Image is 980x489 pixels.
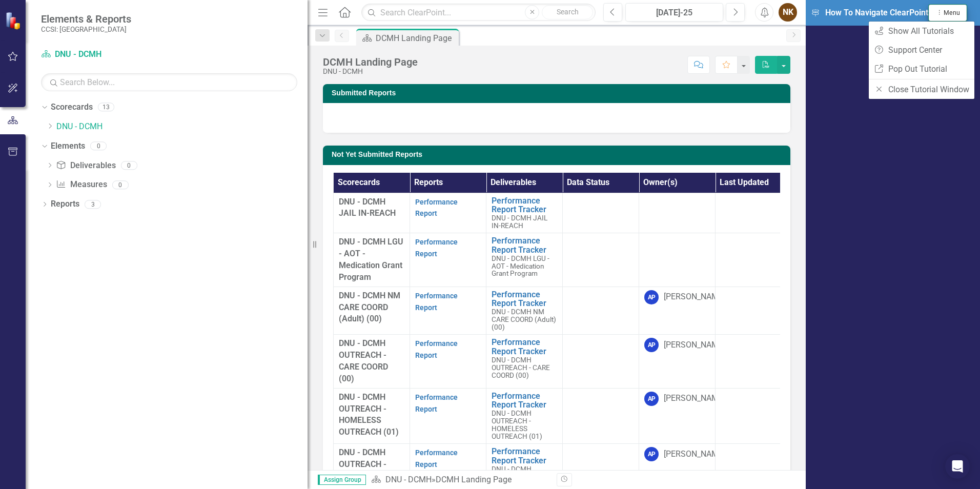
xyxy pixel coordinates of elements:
[486,287,563,335] td: Double-Click to Edit Right Click for Context Menu
[415,393,458,413] a: Performance Report
[563,193,639,233] td: Double-Click to Edit
[563,287,639,335] td: Double-Click to Edit
[323,56,418,68] div: DCMH Landing Page
[563,335,639,388] td: Double-Click to Edit
[806,26,980,103] iframe: How To Navigate ClearPoint
[492,338,557,356] a: Performance Report Tracker
[339,447,386,481] span: DNU - DCMH OUTREACH - MHATI (02)
[371,474,636,486] div: »
[361,4,596,22] input: Search ClearPoint...
[625,3,723,22] button: [DATE]-25
[121,161,137,170] div: 0
[644,392,659,406] div: AP
[51,101,93,113] a: Scorecards
[945,454,970,479] div: Open Intercom Messenger
[492,290,557,308] a: Performance Report Tracker
[41,25,131,33] small: CCSI: [GEOGRAPHIC_DATA]
[56,160,115,172] a: Deliverables
[41,13,131,25] span: Elements & Reports
[415,339,458,359] a: Performance Report
[486,335,563,388] td: Double-Click to Edit Right Click for Context Menu
[492,465,554,488] span: DNU - DCMH OUTREACH - MHATI (02)
[629,7,720,19] div: [DATE]-25
[415,292,458,312] a: Performance Report
[339,392,399,437] span: DNU - DCMH OUTREACH - HOMELESS OUTREACH (01)
[486,193,563,233] td: Double-Click to Edit Right Click for Context Menu
[563,388,639,444] td: Double-Click to Edit
[51,140,85,152] a: Elements
[85,200,101,209] div: 3
[644,447,659,461] div: AP
[486,233,563,287] td: Double-Click to Edit Right Click for Context Menu
[492,447,557,465] a: Performance Report Tracker
[339,197,396,218] span: DNU - DCMH JAIL IN-REACH
[492,392,557,410] a: Performance Report Tracker
[644,290,659,304] div: AP
[112,180,129,189] div: 0
[563,233,639,287] td: Double-Click to Edit
[492,308,556,331] span: DNU - DCMH NM CARE COORD (Adult) (00)
[436,475,512,484] div: DCMH Landing Page
[51,198,79,210] a: Reports
[339,237,403,282] span: DNU - DCMH LGU - AOT - Medication Grant Program
[385,475,432,484] a: DNU - DCMH
[5,12,23,30] img: ClearPoint Strategy
[492,356,550,379] span: DNU - DCMH OUTREACH - CARE COORD (00)
[41,73,297,91] input: Search Below...
[41,49,169,60] a: DNU - DCMH
[339,338,388,383] span: DNU - DCMH OUTREACH - CARE COORD (00)
[929,5,967,21] button: Menu
[339,291,400,324] span: DNU - DCMH NM CARE COORD (Adult) (00)
[869,40,974,59] a: Support Center
[644,338,659,352] div: AP
[56,179,107,191] a: Measures
[779,3,797,22] button: NK
[486,388,563,444] td: Double-Click to Edit Right Click for Context Menu
[98,103,114,112] div: 13
[542,5,593,19] button: Search
[323,68,418,75] div: DNU - DCMH
[318,475,366,485] span: Assign Group
[664,339,725,351] div: [PERSON_NAME]
[492,214,547,230] span: DNU - DCMH JAIL IN-REACH
[332,89,785,97] h3: Submitted Reports
[825,7,928,19] span: How To Navigate ClearPoint
[557,8,579,16] span: Search
[869,22,974,40] a: Show All Tutorials
[415,449,458,468] a: Performance Report
[415,198,458,218] a: Performance Report
[56,121,308,133] a: DNU - DCMH
[928,4,967,22] button: Menu
[664,449,725,460] div: [PERSON_NAME]
[90,141,107,150] div: 0
[944,9,960,16] span: Menu
[415,238,458,258] a: Performance Report
[664,291,725,303] div: [PERSON_NAME]
[332,151,785,158] h3: Not Yet Submitted Reports
[492,196,557,214] a: Performance Report Tracker
[869,59,974,78] a: Pop Out Tutorial
[492,409,542,440] span: DNU - DCMH OUTREACH - HOMELESS OUTREACH (01)
[492,254,549,278] span: DNU - DCMH LGU - AOT - Medication Grant Program
[376,32,456,45] div: DCMH Landing Page
[492,236,557,254] a: Performance Report Tracker
[869,80,974,99] a: Close Tutorial Window
[664,393,725,404] div: [PERSON_NAME]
